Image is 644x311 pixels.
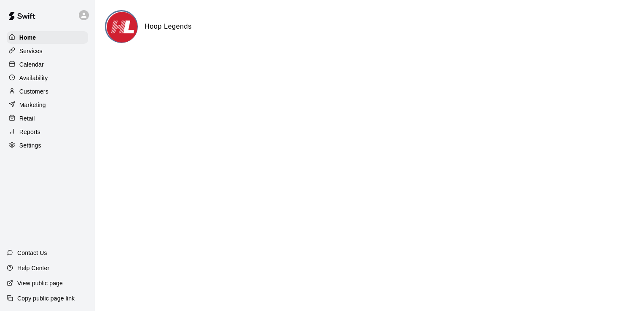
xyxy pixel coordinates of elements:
[7,31,88,44] a: Home
[7,85,88,98] a: Customers
[19,114,35,123] p: Retail
[7,139,88,152] a: Settings
[19,141,41,150] p: Settings
[17,249,47,257] p: Contact Us
[7,99,88,111] a: Marketing
[19,33,36,42] p: Home
[17,264,49,272] p: Help Center
[106,11,138,43] img: Hoop Legends logo
[19,101,46,109] p: Marketing
[19,87,48,96] p: Customers
[19,60,44,69] p: Calendar
[17,279,63,287] p: View public page
[145,21,192,32] h6: Hoop Legends
[19,74,48,82] p: Availability
[19,47,43,55] p: Services
[17,294,75,303] p: Copy public page link
[7,126,88,138] a: Reports
[7,45,88,57] a: Services
[7,72,88,84] a: Availability
[7,112,88,125] a: Retail
[19,128,40,136] p: Reports
[7,58,88,71] a: Calendar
